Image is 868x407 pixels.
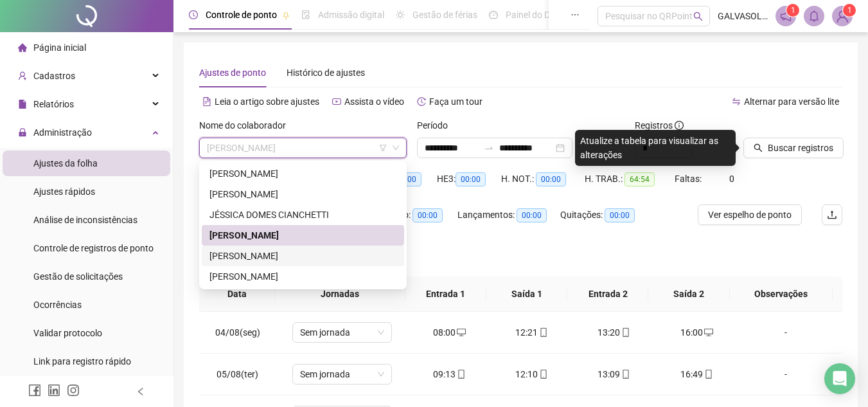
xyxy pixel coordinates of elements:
div: 13:20 [583,325,645,339]
span: Análise de inconsistências [33,215,137,225]
div: VALNECIA SANTOS CONCEIÇÃO [202,246,404,266]
div: [PERSON_NAME] [209,187,396,201]
div: [PERSON_NAME] [209,269,396,284]
div: Quitações: [560,208,650,222]
span: filter [379,144,387,152]
button: Buscar registros [743,138,844,158]
img: 82890 [833,6,852,26]
span: pushpin [282,12,290,19]
span: instagram [67,384,80,397]
div: Open Intercom Messenger [824,363,855,394]
span: Ocorrências [33,300,82,310]
span: info-circle [675,121,684,130]
span: Administração [33,127,92,138]
div: Atualize a tabela para visualizar as alterações [575,130,736,166]
div: JÉSSICA DOMES CIANCHETTI [202,204,404,225]
span: mobile [538,370,548,379]
span: down [392,144,400,152]
div: EMILY CRUZ SANTOS [202,184,404,204]
div: 16:00 [666,325,727,339]
button: Ver espelho de ponto [698,204,802,225]
span: 00:00 [536,172,566,186]
span: Leia o artigo sobre ajustes [215,96,319,107]
span: Controle de registros de ponto [33,243,154,253]
span: mobile [620,370,630,379]
span: Ver espelho de ponto [708,208,792,222]
div: - [748,325,824,339]
span: mobile [456,370,466,379]
span: Relatórios [33,99,74,109]
span: sun [396,10,405,19]
span: dashboard [489,10,498,19]
span: Observações [740,287,822,301]
th: Saída 2 [648,276,729,312]
span: Gestão de solicitações [33,271,123,282]
span: swap [732,97,741,106]
span: to [484,143,494,153]
span: Alternar para versão lite [744,96,839,107]
span: 64:54 [624,172,655,186]
span: search [693,12,703,21]
span: ellipsis [571,10,580,19]
div: HE 3: [437,172,501,186]
span: clock-circle [189,10,198,19]
div: JÉSSICA DOMES CIANCHETTI [209,208,396,222]
div: [PERSON_NAME] [209,167,396,181]
span: notification [780,10,792,22]
span: Controle de ponto [206,10,277,20]
span: left [136,387,145,396]
span: Página inicial [33,42,86,53]
span: mobile [620,328,630,337]
span: Sem jornada [300,323,384,342]
div: Lançamentos: [457,208,560,222]
span: Link para registro rápido [33,356,131,366]
span: linkedin [48,384,60,397]
span: Cadastros [33,71,75,81]
span: lock [18,128,27,137]
div: [PERSON_NAME] [209,249,396,263]
th: Entrada 1 [405,276,486,312]
span: facebook [28,384,41,397]
sup: 1 [786,4,799,17]
div: NATALIA SANTANA MASCARENHAS [202,225,404,246]
span: 04/08(seg) [215,327,260,338]
span: home [18,43,27,52]
th: Data [199,276,275,312]
span: 0 [729,174,734,184]
label: Período [417,118,456,132]
span: youtube [332,97,341,106]
span: Sem jornada [300,365,384,384]
span: Faça um tour [429,96,483,107]
span: Validar protocolo [33,328,102,338]
div: 12:10 [501,367,563,381]
th: Observações [730,276,833,312]
div: [PERSON_NAME] [209,228,396,242]
span: file-text [202,97,211,106]
span: upload [827,210,837,220]
span: Ajustes rápidos [33,186,95,197]
span: Registros [635,118,684,132]
th: Jornadas [275,276,405,312]
span: 00:00 [605,208,635,222]
span: 00:00 [412,208,443,222]
div: 08:00 [419,325,481,339]
div: 16:49 [666,367,727,381]
span: Assista o vídeo [344,96,404,107]
span: Ajustes de ponto [199,68,266,78]
span: user-add [18,71,27,80]
span: Gestão de férias [412,10,477,20]
div: H. NOT.: [501,172,585,186]
span: bell [808,10,820,22]
span: Painel do DP [506,10,556,20]
span: NATALIA SANTANA MASCARENHAS [207,138,399,158]
span: 05/08(ter) [217,369,258,379]
span: file [18,100,27,109]
th: Entrada 2 [567,276,648,312]
span: desktop [456,328,466,337]
span: 00:00 [456,172,486,186]
th: Saída 1 [486,276,567,312]
span: mobile [538,328,548,337]
span: GALVASOL ENERGIA [718,9,768,23]
div: H. TRAB.: [585,172,675,186]
span: 1 [847,6,852,15]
